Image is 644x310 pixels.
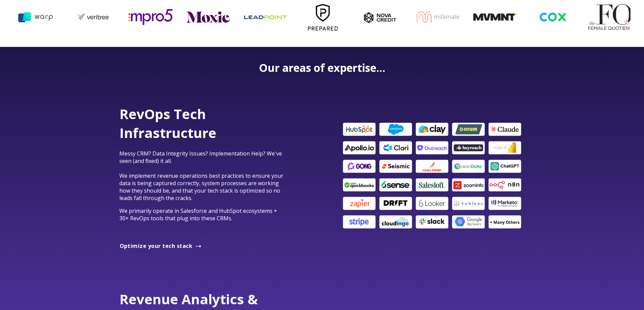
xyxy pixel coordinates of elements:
[491,13,535,21] img: MVMNT
[433,10,477,23] img: milkmate
[89,7,133,27] img: veritree
[119,105,216,142] span: RevOps Tech Infrastructure
[339,121,525,230] img: b2b tech stack tools lean layer revenue operations (400 x 400 px) (850 x 500 px)
[120,242,193,250] span: Optimize your tech stack
[146,9,190,25] img: mpro5
[119,207,277,222] span: We primarily operate in Salesforce and HubSpot ecosystems + 30+ RevOps tools that plug into these...
[259,60,385,75] strong: Our areas of expertise...
[31,8,75,26] img: warp ai
[119,243,202,250] a: Optimize your tech stack
[376,5,420,29] img: nova_c
[548,10,592,24] img: cox-logo-og-image
[204,11,247,22] img: moxie
[119,150,283,202] span: Messy CRM? Data Integrity Issues? Implementation Help? We've seen (and fixed) it all. We implemen...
